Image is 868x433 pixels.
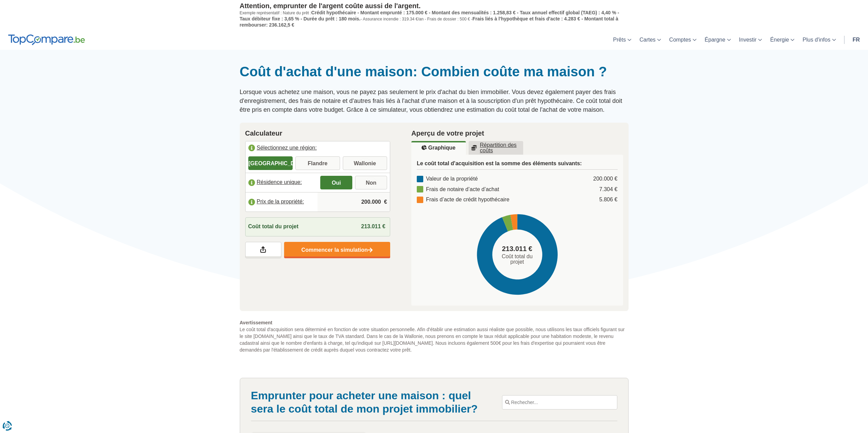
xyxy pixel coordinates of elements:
[422,145,455,151] u: Graphique
[701,30,735,50] a: Épargne
[502,244,532,254] span: 213.011 €
[251,389,492,415] h2: Emprunter pour acheter une maison : quel sera le coût total de mon projet immobilier?
[361,223,385,229] span: 213.011 €
[599,186,617,194] div: 7.304 €
[240,10,619,21] span: Crédit hypothécaire - Montant emprunté : 175.000 € - Montant des mensualités : 1.258,83 € - Taux ...
[417,175,478,183] div: Valeur de la propriété
[355,176,387,189] label: Non
[246,141,390,156] label: Sélectionnez une région:
[384,198,387,206] span: €
[8,34,85,45] img: TopCompare
[284,242,390,258] a: Commencer la simulation
[240,2,629,10] p: Attention, emprunter de l'argent coûte aussi de l'argent.
[471,142,520,153] u: Répartition des coûts
[798,30,840,50] a: Plus d'infos
[320,193,387,211] input: |
[245,128,391,138] h2: Calculateur
[368,247,373,253] img: Commencer la simulation
[411,128,623,138] h2: Aperçu de votre projet
[417,186,499,194] div: Frais de notaire d’acte d’achat
[599,196,617,204] div: 5.806 €
[593,175,617,183] div: 200.000 €
[245,242,281,258] a: Partagez vos résultats
[735,30,766,50] a: Investir
[635,30,665,50] a: Cartes
[849,30,864,50] a: fr
[240,88,629,114] p: Lorsque vous achetez une maison, vous ne payez pas seulement le prix d'achat du bien immobilier. ...
[246,195,318,210] label: Prix de la propriété:
[240,16,618,28] span: Frais liés à l'hypothèque et frais d'acte : 4.283 € - Montant total à rembourser: 236.162,5 €
[417,196,510,204] div: Frais d’acte de crédit hypothécaire
[248,156,293,170] label: [GEOGRAPHIC_DATA]
[240,10,629,28] p: Exemple représentatif : Nature du prêt : - Assurance incendie : 319.34 €/an - Frais de dossier : ...
[766,30,798,50] a: Énergie
[665,30,701,50] a: Comptes
[295,156,340,170] label: Flandre
[240,319,629,353] p: Le coût total d'acquisition sera déterminé en fonction de votre situation personnelle. Afin d'éta...
[240,63,629,80] h1: Coût d'achat d'une maison: Combien coûte ma maison ?
[502,396,617,409] input: Rechecher...
[320,176,352,189] label: Oui
[495,254,539,265] span: Coût total du projet
[609,30,635,50] a: Prêts
[246,175,318,190] label: Résidence unique:
[248,223,299,231] span: Coût total du projet
[343,156,387,170] label: Wallonie
[417,160,618,170] h3: Le coût total d'acquisition est la somme des éléments suivants:
[240,319,629,326] span: Avertissement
